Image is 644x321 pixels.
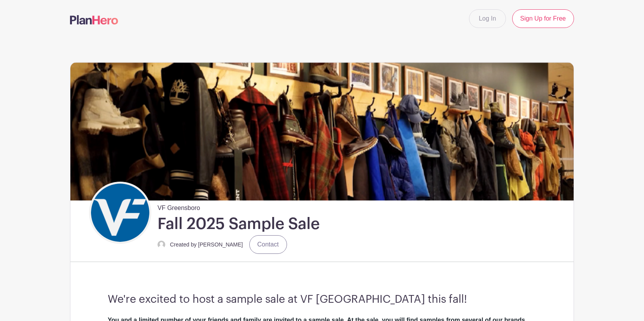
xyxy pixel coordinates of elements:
img: Sample%20Sale.png [70,62,574,200]
small: Created by [PERSON_NAME] [170,241,243,248]
h3: We're excited to host a sample sale at VF [GEOGRAPHIC_DATA] this fall! [108,293,536,306]
a: Contact [249,235,287,254]
img: logo-507f7623f17ff9eddc593b1ce0a138ce2505c220e1c5a4e2b4648c50719b7d32.svg [70,15,118,24]
img: default-ce2991bfa6775e67f084385cd625a349d9dcbb7a52a09fb2fda1e96e2d18dcdb.png [157,241,165,248]
a: Log In [469,9,506,28]
img: VF_Icon_FullColor_CMYK-small.png [91,184,149,242]
h1: Fall 2025 Sample Sale [157,214,320,234]
a: Sign Up for Free [512,9,574,28]
span: VF Greensboro [157,200,200,213]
